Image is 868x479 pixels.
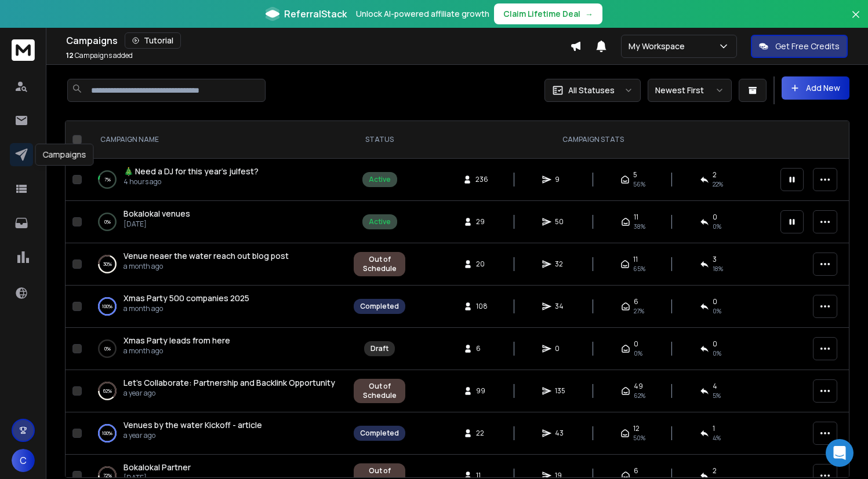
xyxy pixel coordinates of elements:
[102,427,112,439] p: 100 %
[713,349,721,358] span: 0%
[555,344,566,353] span: 0
[568,85,615,96] p: All Statuses
[86,159,347,201] td: 7%🎄 Need a DJ for this year’s julfest?4 hours ago
[12,449,35,472] button: C
[713,213,717,222] span: 0
[713,255,717,264] span: 3
[124,377,335,388] span: Let's Collaborate: Partnership and Backlink Opportunity
[633,180,645,189] span: 56 %
[633,264,645,273] span: 65 %
[124,462,191,473] span: Bokalokal Partner
[633,170,637,180] span: 5
[751,35,848,58] button: Get Free Credits
[634,466,638,476] span: 6
[633,424,640,433] span: 12
[369,217,391,226] div: Active
[86,328,347,370] td: 0%Xmas Party leads from herea month ago
[826,439,854,467] div: Open Intercom Messenger
[713,222,721,231] span: 0 %
[347,121,412,159] th: STATUS
[356,8,489,20] p: Unlock AI-powered affiliate growth
[555,259,566,269] span: 32
[585,8,593,20] span: →
[360,382,399,400] div: Out of Schedule
[124,166,259,177] a: 🎄 Need a DJ for this year’s julfest?
[124,346,230,356] p: a month ago
[713,466,717,476] span: 2
[104,216,111,228] p: 0 %
[124,250,289,261] span: Venue neaer the water reach out blog post
[475,175,488,184] span: 236
[634,213,638,222] span: 11
[284,7,347,21] span: ReferralStack
[634,306,644,316] span: 27 %
[124,419,262,431] a: Venues by the water Kickoff - article
[124,292,249,304] span: Xmas Party 500 companies 2025
[124,292,249,304] a: Xmas Party 500 companies 2025
[713,297,717,306] span: 0
[104,343,111,354] p: 0 %
[102,301,112,312] p: 100 %
[713,391,721,400] span: 5 %
[369,175,391,184] div: Active
[124,419,262,430] span: Venues by the water Kickoff - article
[124,304,249,313] p: a month ago
[124,377,335,389] a: Let's Collaborate: Partnership and Backlink Opportunity
[124,220,190,229] p: [DATE]
[103,258,112,270] p: 30 %
[629,41,689,52] p: My Workspace
[476,344,488,353] span: 6
[476,429,488,438] span: 22
[476,386,488,396] span: 99
[555,217,566,226] span: 50
[124,335,230,346] span: Xmas Party leads from here
[648,79,732,102] button: Newest First
[124,250,289,262] a: Venue neaer the water reach out blog post
[555,386,566,396] span: 135
[124,335,230,346] a: Xmas Party leads from here
[555,429,566,438] span: 43
[360,255,399,273] div: Out of Schedule
[124,262,289,271] p: a month ago
[86,201,347,243] td: 0%Bokalokal venues[DATE]
[66,50,74,60] span: 12
[86,121,347,159] th: CAMPAIGN NAME
[86,286,347,328] td: 100%Xmas Party 500 companies 2025a month ago
[494,3,602,24] button: Claim Lifetime Deal→
[412,121,773,159] th: CAMPAIGN STATS
[713,424,715,433] span: 1
[713,264,723,273] span: 18 %
[104,174,111,185] p: 7 %
[86,412,347,455] td: 100%Venues by the water Kickoff - articlea year ago
[360,302,399,311] div: Completed
[66,51,133,60] p: Campaigns added
[775,41,840,52] p: Get Free Credits
[713,180,723,189] span: 22 %
[103,385,112,397] p: 62 %
[633,433,645,443] span: 50 %
[476,302,488,311] span: 108
[360,429,399,438] div: Completed
[713,339,717,349] span: 0
[476,259,488,269] span: 20
[634,382,643,391] span: 49
[848,7,863,35] button: Close banner
[713,306,721,316] span: 0 %
[125,32,181,49] button: Tutorial
[634,349,642,358] span: 0%
[86,370,347,412] td: 62%Let's Collaborate: Partnership and Backlink Opportunitya year ago
[555,302,566,311] span: 34
[634,339,638,349] span: 0
[124,431,262,440] p: a year ago
[86,243,347,286] td: 30%Venue neaer the water reach out blog posta month ago
[782,76,849,100] button: Add New
[66,32,570,49] div: Campaigns
[476,217,488,226] span: 29
[124,208,190,220] a: Bokalokal venues
[124,177,259,187] p: 4 hours ago
[633,255,638,264] span: 11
